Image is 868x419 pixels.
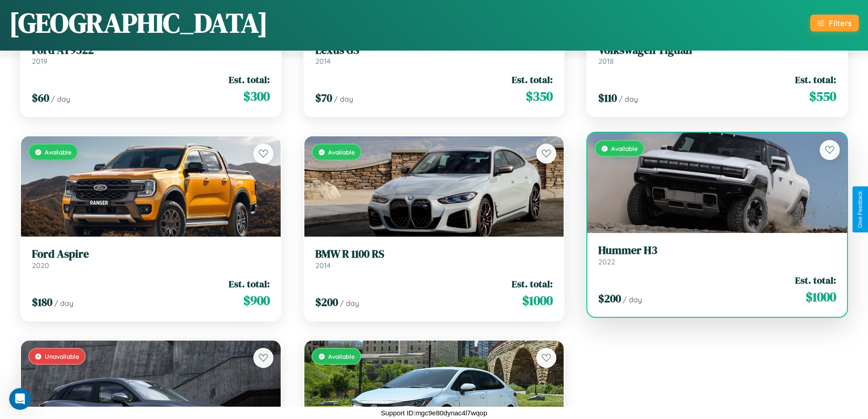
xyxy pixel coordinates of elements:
[51,94,70,103] span: / day
[810,15,859,31] button: Filters
[857,191,863,228] div: Give Feedback
[315,57,331,66] span: 2014
[32,248,270,261] h3: Ford Aspire
[315,90,332,105] span: $ 70
[598,291,621,306] span: $ 200
[243,87,270,105] span: $ 300
[32,261,49,270] span: 2020
[45,148,72,156] span: Available
[315,44,553,66] a: Lexus GS2014
[229,73,270,86] span: Est. total:
[619,94,638,103] span: / day
[598,257,615,266] span: 2022
[32,57,47,66] span: 2019
[809,87,836,105] span: $ 550
[328,148,355,156] span: Available
[229,277,270,290] span: Est. total:
[598,244,836,257] h3: Hummer H3
[795,73,836,86] span: Est. total:
[315,248,553,270] a: BMW R 1100 RS2014
[243,291,270,310] span: $ 900
[32,90,49,105] span: $ 60
[381,407,488,419] p: Support ID: mgc9e80dynac4l7wqop
[32,44,270,66] a: Ford AT95222019
[334,94,353,103] span: / day
[795,274,836,287] span: Est. total:
[512,277,553,290] span: Est. total:
[598,244,836,266] a: Hummer H32022
[315,261,331,270] span: 2014
[598,44,836,66] a: Volkswagen Tiguan2018
[9,388,31,410] iframe: Intercom live chat
[315,248,553,261] h3: BMW R 1100 RS
[45,352,79,360] span: Unavailable
[32,295,52,310] span: $ 180
[526,87,553,105] span: $ 350
[328,352,355,360] span: Available
[522,291,553,310] span: $ 1000
[623,295,642,304] span: / day
[806,288,836,306] span: $ 1000
[54,299,73,308] span: / day
[9,4,268,41] h1: [GEOGRAPHIC_DATA]
[340,299,359,308] span: / day
[512,73,553,86] span: Est. total:
[598,90,617,105] span: $ 110
[32,248,270,270] a: Ford Aspire2020
[829,18,852,28] div: Filters
[611,145,638,152] span: Available
[598,57,614,66] span: 2018
[315,295,338,310] span: $ 200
